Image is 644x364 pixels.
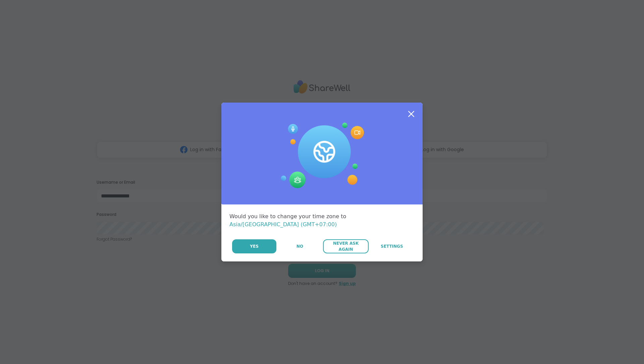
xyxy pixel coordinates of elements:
[277,239,322,253] button: No
[326,240,365,252] span: Never Ask Again
[297,243,303,249] span: No
[369,239,415,253] a: Settings
[381,243,403,249] span: Settings
[250,243,259,249] span: Yes
[280,123,364,188] img: Session Experience
[229,221,337,228] span: Asia/[GEOGRAPHIC_DATA] (GMT+07:00)
[232,239,276,253] button: Yes
[323,239,368,253] button: Never Ask Again
[229,213,415,229] div: Would you like to change your time zone to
